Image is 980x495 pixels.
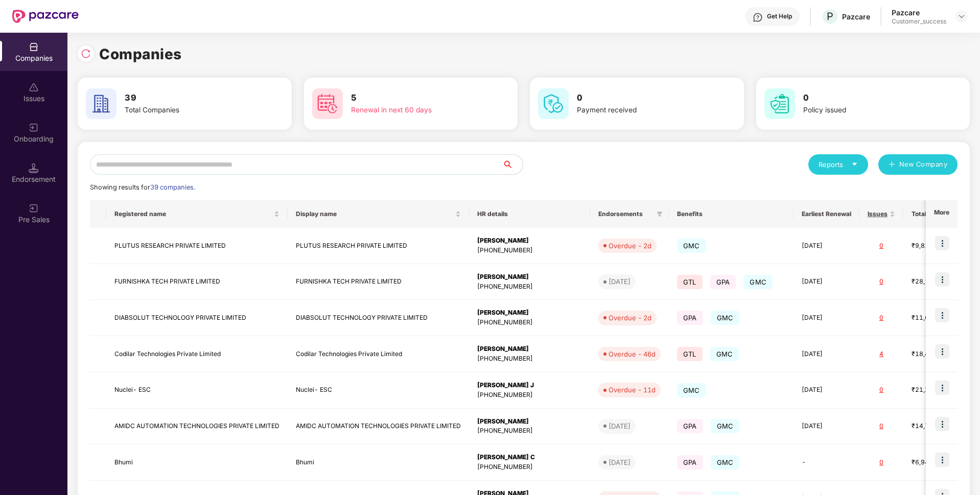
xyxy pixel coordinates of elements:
[803,91,932,105] h3: 0
[868,421,895,431] div: 0
[912,421,963,431] div: ₹14,72,898.42
[477,246,582,255] div: [PHONE_NUMBER]
[851,161,858,168] span: caret-down
[577,105,706,116] div: Payment received
[710,275,736,289] span: GPA
[125,105,253,116] div: Total Companies
[106,300,288,336] td: DIABSOLUT TECHNOLOGY PRIVATE LIMITED
[477,453,582,462] div: [PERSON_NAME] C
[935,453,949,467] img: icon
[288,200,469,228] th: Display name
[609,276,631,287] div: [DATE]
[29,203,39,214] img: svg+xml;base64,PHN2ZyB3aWR0aD0iMjAiIGhlaWdodD0iMjAiIHZpZXdCb3g9IjAgMCAyMCAyMCIgZmlsbD0ibm9uZSIgeG...
[794,444,859,481] td: -
[912,277,963,287] div: ₹28,17,206.34
[819,159,858,170] div: Reports
[711,311,740,325] span: GMC
[288,372,469,409] td: Nuclei- ESC
[710,347,739,361] span: GMC
[657,211,663,217] span: filter
[477,381,582,390] div: [PERSON_NAME] J
[958,12,966,20] img: svg+xml;base64,PHN2ZyBpZD0iRHJvcGRvd24tMzJ4MzIiIHhtbG5zPSJodHRwOi8vd3d3LnczLm9yZy8yMDAwL3N2ZyIgd2...
[86,88,116,119] img: svg+xml;base64,PHN2ZyB4bWxucz0iaHR0cDovL3d3dy53My5vcmcvMjAwMC9zdmciIHdpZHRoPSI2MCIgaGVpZ2h0PSI2MC...
[868,458,895,467] div: 0
[29,42,39,52] img: svg+xml;base64,PHN2ZyBpZD0iQ29tcGFuaWVzIiB4bWxucz0iaHR0cDovL3d3dy53My5vcmcvMjAwMC9zdmciIHdpZHRoPS...
[29,163,39,173] img: svg+xml;base64,PHN2ZyB3aWR0aD0iMTQuNSIgaGVpZ2h0PSIxNC41IiB2aWV3Qm94PSIwIDAgMTYgMTYiIGZpbGw9Im5vbm...
[288,264,469,300] td: FURNISHKA TECH PRIVATE LIMITED
[502,160,523,169] span: search
[794,300,859,336] td: [DATE]
[150,183,195,191] span: 39 companies.
[935,308,949,322] img: icon
[677,347,703,361] span: GTL
[288,228,469,264] td: PLUTUS RESEARCH PRIVATE LIMITED
[106,444,288,481] td: Bhumi
[743,275,773,289] span: GMC
[892,17,946,26] div: Customer_success
[29,123,39,133] img: svg+xml;base64,PHN2ZyB3aWR0aD0iMjAiIGhlaWdodD0iMjAiIHZpZXdCb3g9IjAgMCAyMCAyMCIgZmlsbD0ibm9uZSIgeG...
[935,344,949,359] img: icon
[935,417,949,431] img: icon
[935,381,949,395] img: icon
[892,8,946,17] div: Pazcare
[106,228,288,264] td: PLUTUS RESEARCH PRIVATE LIMITED
[711,455,740,469] span: GMC
[312,88,343,119] img: svg+xml;base64,PHN2ZyB4bWxucz0iaHR0cDovL3d3dy53My5vcmcvMjAwMC9zdmciIHdpZHRoPSI2MCIgaGVpZ2h0PSI2MC...
[477,236,582,246] div: [PERSON_NAME]
[609,457,631,467] div: [DATE]
[288,444,469,481] td: Bhumi
[477,308,582,318] div: [PERSON_NAME]
[477,417,582,427] div: [PERSON_NAME]
[106,336,288,372] td: Codilar Technologies Private Limited
[794,336,859,372] td: [DATE]
[469,200,590,228] th: HR details
[859,200,903,228] th: Issues
[477,318,582,327] div: [PHONE_NUMBER]
[868,241,895,251] div: 0
[912,458,963,467] div: ₹6,94,392.24
[827,10,833,22] span: P
[677,383,706,397] span: GMC
[351,91,480,105] h3: 5
[288,336,469,372] td: Codilar Technologies Private Limited
[912,313,963,323] div: ₹11,69,830.76
[868,313,895,323] div: 0
[106,264,288,300] td: FURNISHKA TECH PRIVATE LIMITED
[81,49,91,59] img: svg+xml;base64,PHN2ZyBpZD0iUmVsb2FkLTMyeDMyIiB4bWxucz0iaHR0cDovL3d3dy53My5vcmcvMjAwMC9zdmciIHdpZH...
[609,421,631,431] div: [DATE]
[296,210,453,218] span: Display name
[677,275,703,289] span: GTL
[125,91,253,105] h3: 39
[912,385,963,395] div: ₹21,21,640
[677,239,706,253] span: GMC
[99,43,182,65] h1: Companies
[711,419,740,433] span: GMC
[106,200,288,228] th: Registered name
[655,208,665,220] span: filter
[935,272,949,287] img: icon
[903,200,971,228] th: Total Premium
[477,354,582,364] div: [PHONE_NUMBER]
[764,88,795,119] img: svg+xml;base64,PHN2ZyB4bWxucz0iaHR0cDovL3d3dy53My5vcmcvMjAwMC9zdmciIHdpZHRoPSI2MCIgaGVpZ2h0PSI2MC...
[803,105,932,116] div: Policy issued
[753,12,763,22] img: svg+xml;base64,PHN2ZyBpZD0iSGVscC0zMngzMiIgeG1sbnM9Imh0dHA6Ly93d3cudzMub3JnLzIwMDAvc3ZnIiB3aWR0aD...
[677,419,703,433] span: GPA
[106,372,288,409] td: Nuclei- ESC
[889,161,895,169] span: plus
[677,311,703,325] span: GPA
[899,159,948,170] span: New Company
[767,12,792,20] div: Get Help
[477,390,582,400] div: [PHONE_NUMBER]
[794,409,859,445] td: [DATE]
[912,210,955,218] span: Total Premium
[842,12,870,21] div: Pazcare
[477,462,582,472] div: [PHONE_NUMBER]
[794,264,859,300] td: [DATE]
[868,349,895,359] div: 4
[935,236,949,250] img: icon
[878,154,958,175] button: plusNew Company
[477,272,582,282] div: [PERSON_NAME]
[538,88,569,119] img: svg+xml;base64,PHN2ZyB4bWxucz0iaHR0cDovL3d3dy53My5vcmcvMjAwMC9zdmciIHdpZHRoPSI2MCIgaGVpZ2h0PSI2MC...
[912,349,963,359] div: ₹18,42,781.22
[609,349,656,359] div: Overdue - 46d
